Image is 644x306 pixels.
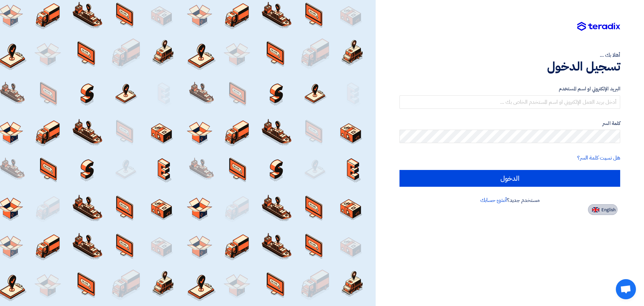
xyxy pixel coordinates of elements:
div: مستخدم جديد؟ [399,196,620,204]
label: البريد الإلكتروني او اسم المستخدم [399,85,620,93]
a: أنشئ حسابك [480,196,507,204]
img: en-US.png [592,207,599,212]
button: English [588,204,618,215]
div: أهلا بك ... [399,51,620,59]
input: أدخل بريد العمل الإلكتروني او اسم المستخدم الخاص بك ... [399,95,620,109]
input: الدخول [399,170,620,187]
a: هل نسيت كلمة السر؟ [577,154,620,162]
h1: تسجيل الدخول [399,59,620,74]
img: Teradix logo [577,22,620,31]
label: كلمة السر [399,120,620,127]
span: English [601,208,615,212]
div: Open chat [616,279,636,299]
